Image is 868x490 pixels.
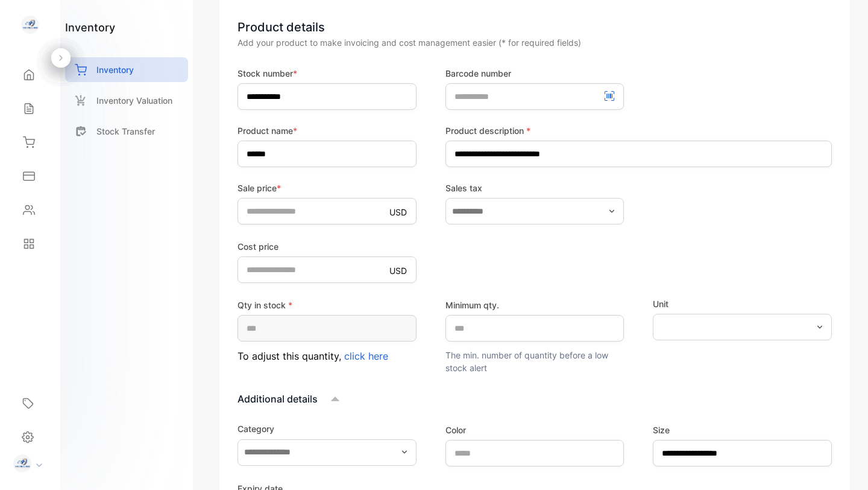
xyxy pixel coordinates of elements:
[445,182,624,194] label: Sales tax
[237,422,417,435] label: Category
[389,264,407,277] p: USD
[237,18,832,36] div: Product details
[445,124,832,137] label: Product description
[237,392,318,406] p: Additional details
[237,299,417,311] label: Qty in stock
[445,349,624,374] p: The min. number of quantity before a low stock alert
[96,63,134,76] p: Inventory
[65,19,115,36] h1: inventory
[632,59,868,490] iframe: LiveChat chat widget
[13,454,31,472] img: profile
[65,119,188,144] a: Stock Transfer
[96,94,172,107] p: Inventory Valuation
[237,36,832,49] div: Add your product to make invoicing and cost management easier (* for required fields)
[445,67,624,80] label: Barcode number
[445,424,624,436] label: Color
[237,240,417,253] label: Cost price
[237,124,417,137] label: Product name
[21,16,39,34] img: logo
[344,350,388,362] span: click here
[96,125,155,138] p: Stock Transfer
[237,67,417,80] label: Stock number
[65,88,188,113] a: Inventory Valuation
[389,206,407,218] p: USD
[445,299,624,311] label: Minimum qty.
[237,349,417,363] p: To adjust this quantity,
[237,182,417,194] label: Sale price
[65,57,188,82] a: Inventory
